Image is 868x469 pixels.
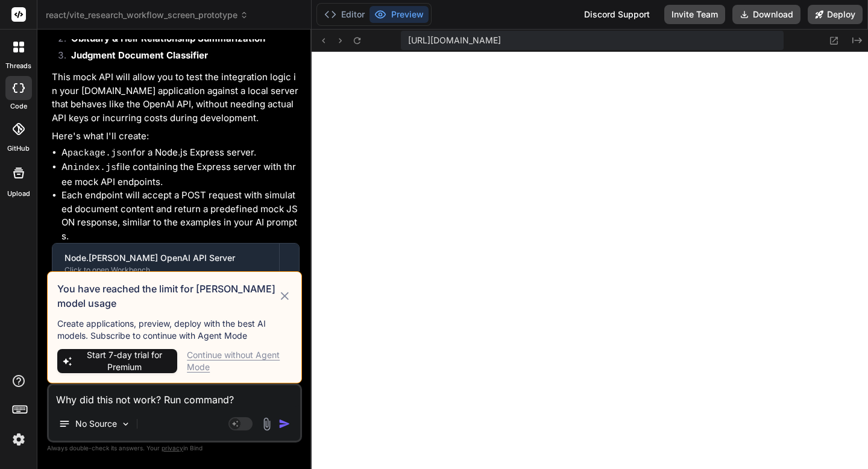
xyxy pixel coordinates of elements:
p: Create applications, preview, deploy with the best AI models. Subscribe to continue with Agent Mode [57,318,292,342]
iframe: Preview [312,52,868,469]
div: Continue without Agent Mode [187,349,292,373]
li: An file containing the Express server with three mock API endpoints. [61,160,300,189]
img: attachment [260,417,274,431]
img: settings [8,429,29,450]
p: This mock API will allow you to test the integration logic in your [DOMAIN_NAME] application agai... [52,71,300,125]
p: No Source [75,418,117,430]
div: Discord Support [577,5,657,24]
p: Always double-check its answers. Your in Bind [47,442,302,454]
span: [URL][DOMAIN_NAME] [408,34,501,46]
strong: Judgment Document Classifier [71,49,208,61]
button: Preview [370,6,429,23]
button: Invite Team [664,5,725,24]
label: Upload [7,189,30,199]
textarea: Why did this not work? Run command? [49,385,300,407]
button: Deploy [808,5,863,24]
span: react/vite_research_workflow_screen_prototype [46,9,248,21]
span: Start 7-day trial for Premium [76,349,172,373]
code: index.js [73,163,116,173]
div: Click to open Workbench [64,265,267,275]
label: code [10,101,27,112]
img: Pick Models [121,419,131,429]
label: threads [5,61,31,71]
code: package.json [68,148,133,159]
img: icon [278,418,291,430]
button: Start 7-day trial for Premium [57,349,177,373]
button: Download [732,5,800,24]
div: Node.[PERSON_NAME] OpenAI API Server [64,252,267,264]
li: Each endpoint will accept a POST request with simulated document content and return a predefined ... [61,189,300,243]
label: GitHub [7,143,30,154]
button: Editor [319,6,370,23]
li: A for a Node.js Express server. [61,146,300,161]
button: Node.[PERSON_NAME] OpenAI API ServerClick to open Workbench [52,244,279,283]
h3: You have reached the limit for [PERSON_NAME] model usage [57,282,278,310]
span: privacy [162,444,183,452]
p: Here's what I'll create: [52,130,300,143]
